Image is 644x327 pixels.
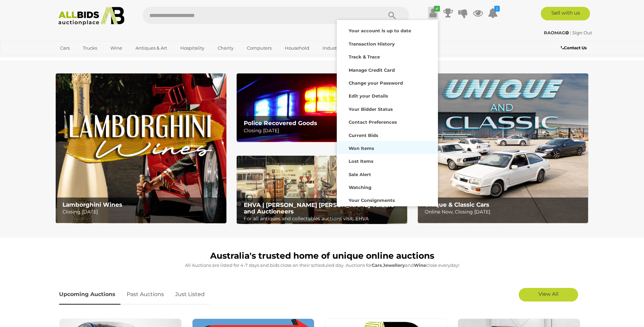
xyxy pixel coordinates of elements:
[561,45,587,50] b: Contact Us
[349,28,411,33] strong: Your account is up to date
[418,73,588,223] a: Unique & Classic Cars Unique & Classic Cars Online Now, Closing [DATE]
[349,106,393,112] strong: Your Bidder Status
[349,172,371,177] strong: Sale Alert
[349,145,374,151] strong: Won Items
[176,42,209,54] a: Hospitality
[244,126,404,135] p: Closing [DATE]
[242,42,276,54] a: Computers
[237,73,407,142] a: Police Recovered Goods Police Recovered Goods Closing [DATE]
[337,154,438,167] a: Lost Items
[414,262,426,268] strong: Wine
[349,197,395,203] strong: Your Consignments
[434,6,440,12] i: ✔
[62,201,122,208] b: Lamborghini Wines
[131,42,171,54] a: Antiques & Art
[375,7,409,24] button: Search
[425,208,585,216] p: Online Now, Closing [DATE]
[544,30,570,35] a: RAOMAG
[428,7,438,19] a: ✔
[59,285,121,305] a: Upcoming Auctions
[349,67,395,73] strong: Manage Credit Card
[337,180,438,193] a: Watching
[78,42,102,54] a: Trucks
[280,42,314,54] a: Household
[561,44,588,52] a: Contact Us
[349,80,403,86] strong: Change your Password
[383,262,405,268] strong: Jewellery
[337,76,438,89] a: Change your Password
[349,119,397,125] strong: Contact Preferences
[59,251,585,261] h1: Australia's trusted home of unique online auctions
[570,30,571,35] span: |
[337,115,438,128] a: Contact Preferences
[122,285,169,305] a: Past Auctions
[318,42,348,54] a: Industrial
[337,63,438,76] a: Manage Credit Card
[425,201,489,208] b: Unique & Classic Cars
[56,42,74,54] a: Cars
[237,156,407,224] img: EHVA | Evans Hastings Valuers and Auctioneers
[337,141,438,154] a: Won Items
[349,185,371,190] strong: Watching
[237,156,407,224] a: EHVA | Evans Hastings Valuers and Auctioneers EHVA | [PERSON_NAME] [PERSON_NAME] Valuers and Auct...
[418,73,588,223] img: Unique & Classic Cars
[244,214,404,223] p: For all antiques and collectables auctions visit: EHVA
[337,193,438,206] a: Your Consignments
[349,158,373,164] strong: Lost Items
[349,133,378,138] strong: Current Bids
[170,285,210,305] a: Just Listed
[337,50,438,63] a: Track & Trace
[55,7,128,25] img: Allbids.com.au
[337,167,438,180] a: Sale Alert
[62,208,222,216] p: Closing [DATE]
[337,89,438,102] a: Edit your Details
[106,42,127,54] a: Wine
[213,42,238,54] a: Charity
[56,54,113,65] a: [GEOGRAPHIC_DATA]
[544,30,569,35] strong: RAOMAG
[372,262,382,268] strong: Cars
[349,54,380,59] strong: Track & Trace
[349,41,395,47] strong: Transaction History
[337,102,438,115] a: Your Bidder Status
[494,6,500,12] i: 2
[349,93,388,99] strong: Edit your Details
[337,37,438,50] a: Transaction History
[538,291,558,297] span: View All
[237,73,407,142] img: Police Recovered Goods
[56,73,226,223] a: Lamborghini Wines Lamborghini Wines Closing [DATE]
[519,288,578,302] a: View All
[337,23,438,36] a: Your account is up to date
[244,202,394,215] b: EHVA | [PERSON_NAME] [PERSON_NAME] Valuers and Auctioneers
[541,7,590,20] a: Sell with us
[488,7,498,19] a: 2
[572,30,592,35] a: Sign Out
[244,120,317,126] b: Police Recovered Goods
[56,73,226,223] img: Lamborghini Wines
[59,261,585,269] p: All Auctions are listed for 4-7 days and bids close on their scheduled day. Auctions for , and cl...
[337,128,438,141] a: Current Bids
